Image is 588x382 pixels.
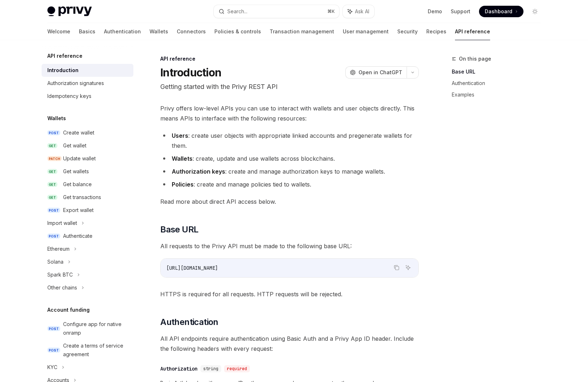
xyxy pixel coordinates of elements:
button: Ask AI [403,263,413,272]
div: Search... [227,7,247,16]
a: API reference [455,23,490,40]
a: POSTExport wallet [42,204,133,217]
a: Basics [79,23,95,40]
button: Copy the contents from the code block [392,263,401,272]
span: On this page [459,55,491,63]
div: Get wallets [63,167,89,176]
a: Demo [428,8,442,15]
a: Support [451,8,470,15]
span: Dashboard [485,8,512,15]
a: Authorization signatures [42,77,133,90]
button: Toggle dark mode [529,6,541,17]
button: Ask AI [343,5,374,18]
button: Open in ChatGPT [345,66,407,79]
a: POSTCreate wallet [42,126,133,139]
div: Export wallet [63,206,94,214]
div: Introduction [47,66,79,75]
div: Authorization signatures [47,79,104,88]
h1: Introduction [160,66,221,79]
span: [URL][DOMAIN_NAME] [166,265,218,271]
span: POST [47,130,60,136]
a: User management [343,23,389,40]
span: Read more about direct API access below. [160,197,419,207]
a: Recipes [426,23,446,40]
a: POSTConfigure app for native onramp [42,318,133,339]
div: Spark BTC [47,270,73,279]
span: GET [47,143,57,148]
div: Authenticate [63,232,93,240]
div: Other chains [47,283,77,292]
li: : create and manage authorization keys to manage wallets. [160,166,419,176]
div: Update wallet [63,154,96,163]
img: light logo [47,6,92,16]
div: Import wallet [47,219,77,227]
div: Create a terms of service agreement [63,341,129,359]
span: POST [47,208,60,213]
span: GET [47,182,57,187]
a: Base URL [452,66,546,77]
span: string [203,366,218,372]
div: Authorization [160,365,198,372]
a: GETGet transactions [42,191,133,204]
span: POST [47,348,60,353]
a: Policies & controls [214,23,261,40]
a: Introduction [42,64,133,77]
div: Idempotency keys [47,92,91,100]
button: Search...⌘K [214,5,339,18]
a: Idempotency keys [42,90,133,103]
div: KYC [47,363,57,372]
span: HTTPS is required for all requests. HTTP requests will be rejected. [160,289,419,299]
span: POST [47,234,60,239]
span: ⌘ K [327,9,335,14]
strong: Policies [172,181,194,188]
a: Security [397,23,418,40]
span: Open in ChatGPT [359,69,402,76]
a: Authentication [452,77,546,89]
strong: Wallets [172,155,193,162]
span: GET [47,195,57,200]
div: API reference [160,55,419,62]
li: : create user objects with appropriate linked accounts and pregenerate wallets for them. [160,131,419,151]
div: Create wallet [63,128,94,137]
a: GETGet wallet [42,139,133,152]
span: POST [47,326,60,331]
h5: Wallets [47,114,66,123]
a: Examples [452,89,546,100]
span: All requests to the Privy API must be made to the following base URL: [160,241,419,251]
a: Welcome [47,23,70,40]
a: Connectors [177,23,206,40]
a: PATCHUpdate wallet [42,152,133,165]
span: Base URL [160,224,198,235]
a: Authentication [104,23,141,40]
div: Get balance [63,180,92,189]
a: Wallets [150,23,168,40]
span: Authentication [160,316,218,328]
div: Get wallet [63,141,86,150]
span: Privy offers low-level APIs you can use to interact with wallets and user objects directly. This ... [160,103,419,123]
strong: Authorization keys [172,168,225,175]
a: Transaction management [270,23,334,40]
li: : create, update and use wallets across blockchains. [160,154,419,164]
strong: Users [172,132,188,139]
div: Get transactions [63,193,101,202]
span: GET [47,169,57,174]
span: All API endpoints require authentication using Basic Auth and a Privy App ID header. Include the ... [160,334,419,354]
a: Dashboard [479,6,523,17]
h5: API reference [47,52,82,60]
div: Ethereum [47,245,70,253]
div: Solana [47,258,63,266]
p: Getting started with the Privy REST API [160,82,419,92]
a: GETGet balance [42,178,133,191]
li: : create and manage policies tied to wallets. [160,179,419,189]
a: GETGet wallets [42,165,133,178]
a: POSTAuthenticate [42,230,133,242]
div: Configure app for native onramp [63,320,129,337]
span: Ask AI [355,8,369,15]
div: required [224,365,250,372]
span: PATCH [47,156,62,161]
h5: Account funding [47,306,90,314]
a: POSTCreate a terms of service agreement [42,339,133,361]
